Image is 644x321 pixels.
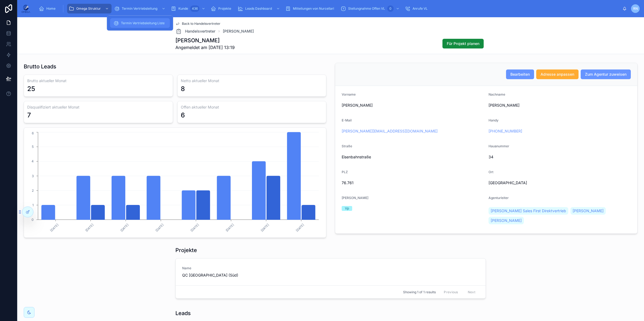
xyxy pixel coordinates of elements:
[181,111,185,120] div: 6
[182,22,220,26] span: Back to Handelsvertreter
[570,207,606,215] a: [PERSON_NAME]
[541,72,574,77] span: Adresse anpassen
[32,131,34,135] tspan: 6
[236,4,283,13] a: Leads Dashboard
[345,206,349,211] div: Vp
[260,223,270,232] text: [DATE]
[120,223,129,232] text: [DATE]
[342,180,484,186] span: 76.761
[295,223,305,232] text: [DATE]
[223,29,254,34] a: [PERSON_NAME]
[175,22,220,26] a: Back to Handelsvertreter
[178,6,188,11] span: Kunde
[245,6,272,11] span: Leads Dashboard
[182,266,252,270] span: Name
[37,4,59,13] a: Home
[122,6,157,11] span: Termin Vertriebsleitung
[403,4,431,13] a: Anrufe VL
[348,6,385,11] span: Stellungnahme Offen VL
[342,170,348,174] span: PLZ
[284,4,338,13] a: Mitteilungen von Nurcellari
[155,223,164,232] text: [DATE]
[182,273,252,278] span: QC [GEOGRAPHIC_DATA] (Süd)
[342,92,356,96] span: Vorname
[489,92,505,96] span: Nachname
[510,72,530,77] span: Bearbeiten
[175,309,191,317] h1: Leads
[24,63,56,70] h1: Brutto Leads
[573,208,604,214] span: [PERSON_NAME]
[489,196,509,200] span: Agenturleiter
[293,6,334,11] span: Mitteilungen von Nurcellari
[110,18,170,28] a: Termin Vertriebsleitung Liste
[76,6,101,11] span: Omega Struktur
[85,223,94,232] text: [DATE]
[442,39,484,48] button: Für Projekt planen
[181,78,323,83] h3: Netto aktueller Monat
[22,4,30,13] img: App logo
[403,290,436,294] span: Showing 1 of 1 results
[536,69,579,79] button: Adresse anpassen
[489,103,631,108] span: [PERSON_NAME]
[342,154,484,160] span: Eisenbahnstraße
[413,6,428,11] span: Anrufe VL
[169,4,208,13] a: Kunde436
[489,154,631,160] span: 34
[218,6,231,11] span: Projekte
[175,44,235,51] span: Angemeldet am [DATE] 13:19
[339,4,402,13] a: Stellungnahme Offen VL0
[489,118,498,122] span: Handy
[633,6,638,11] span: RN
[489,207,568,215] a: [PERSON_NAME] Sales First Direktvertrieb
[342,103,484,108] span: [PERSON_NAME]
[585,72,626,77] span: Zum Agentur zuweisen
[175,246,197,254] h1: Projekte
[46,6,56,11] span: Home
[175,28,215,34] a: Handelsvertreter
[342,144,352,148] span: Straße
[190,223,199,232] text: [DATE]
[27,85,35,93] div: 25
[121,21,165,25] span: Termin Vertriebsleitung Liste
[342,196,368,200] span: [PERSON_NAME]
[209,4,235,13] a: Projekte
[113,4,168,13] a: Termin Vertriebsleitung
[34,3,622,15] div: scrollable content
[489,170,493,174] span: Ort
[181,85,185,93] div: 8
[489,144,509,148] span: Hausnummer
[32,218,34,222] tspan: 0
[32,203,34,207] tspan: 1
[32,145,34,149] tspan: 5
[27,78,169,83] h3: Brutto aktueller Monat
[49,223,59,232] text: [DATE]
[185,29,215,34] span: Handelsvertreter
[190,5,199,12] div: 436
[342,128,438,134] a: [PERSON_NAME][EMAIL_ADDRESS][DOMAIN_NAME]
[27,104,169,110] h3: Disqualifiziert aktueller Monat
[27,131,323,234] div: chart
[581,69,631,79] button: Zum Agentur zuweisen
[181,104,323,110] h3: Offen aktueller Monat
[32,174,34,178] tspan: 3
[489,217,524,224] a: [PERSON_NAME]
[489,128,522,134] a: [PHONE_NUMBER]
[342,118,352,122] span: E-Mail
[175,37,235,44] h1: [PERSON_NAME]
[32,159,34,163] tspan: 4
[491,218,522,223] span: [PERSON_NAME]
[489,180,631,186] span: [GEOGRAPHIC_DATA]
[447,41,479,46] span: Für Projekt planen
[491,208,566,214] span: [PERSON_NAME] Sales First Direktvertrieb
[67,4,112,13] a: Omega Struktur
[506,69,534,79] button: Bearbeiten
[27,111,31,120] div: 7
[387,5,394,12] div: 0
[225,223,235,232] text: [DATE]
[32,189,34,193] tspan: 2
